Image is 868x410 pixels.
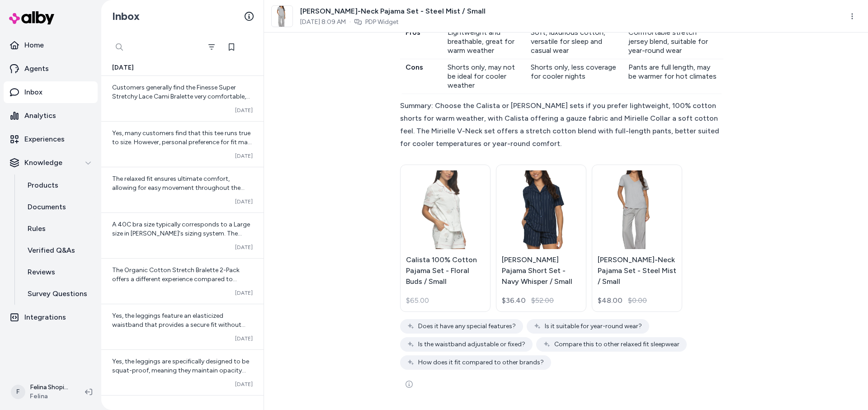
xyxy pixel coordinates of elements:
span: Does it have any special features? [418,322,516,331]
p: Calista 100% Cotton Pajama Set - Floral Buds / Small [406,254,485,287]
p: Experiences [24,134,65,145]
img: Mirielle Collar Pajama Short Set - Navy Whisper / Small [502,157,580,263]
p: Reviews [28,267,55,278]
a: Rules [19,218,98,240]
span: Felina [30,392,71,401]
a: Mirielle Collar Pajama Short Set - Navy Whisper / Small[PERSON_NAME] Pajama Short Set - Navy Whis... [496,165,586,312]
span: [DATE] 8:09 AM [300,18,346,27]
span: [DATE] [112,63,134,72]
a: Yes, the leggings feature an elasticized waistband that provides a secure fit without digging int... [101,304,264,349]
a: Mirielle V-Neck Pajama Set - Steel Mist / Small[PERSON_NAME]-Neck Pajama Set - Steel Mist / Small... [592,165,682,312]
span: Is it suitable for year-round wear? [545,322,642,331]
a: Customers generally find the Finesse Super Stretchy Lace Cami Bralette very comfortable, stretchy... [101,76,264,121]
span: [DATE] [235,381,253,388]
a: PDP Widget [365,18,399,27]
p: [PERSON_NAME]-Neck Pajama Set - Steel Mist / Small [598,254,676,287]
p: Verified Q&As [28,245,75,256]
img: Mirielle V-Neck Pajama Set - Steel Mist / Small [598,157,676,263]
a: The Organic Cotton Stretch Bralette 2-Pack offers a different experience compared to traditional ... [101,258,264,304]
p: Documents [28,202,66,212]
img: Calista 100% Cotton Pajama Set - Floral Buds / Small [406,157,485,263]
td: Soft, luxurious cotton, versatile for sleep and casual wear [525,24,623,59]
img: alby Logo [9,11,54,24]
span: [DATE] [235,107,253,114]
p: Survey Questions [28,288,87,299]
a: Reviews [19,261,98,283]
img: 2f5428e73a5e02769b429824a08cf3ea46f8b7466a72c62bc553e0871de98838.jpg [272,6,292,27]
a: Documents [19,196,98,218]
p: Home [24,40,44,51]
p: Analytics [24,110,56,121]
span: [DATE] [235,244,253,251]
span: Customers generally find the Finesse Super Stretchy Lace Cami Bralette very comfortable, stretchy... [112,84,253,254]
div: $48.00 [598,295,623,306]
a: Calista 100% Cotton Pajama Set - Floral Buds / SmallCalista 100% Cotton Pajama Set - Floral Buds ... [400,165,491,312]
p: Agents [24,63,49,74]
span: [DATE] [235,152,253,160]
span: Yes, many customers find that this tee runs true to size. However, personal preference for fit ma... [112,129,252,155]
a: Experiences [4,128,98,150]
span: $0.00 [628,295,647,306]
a: Inbox [4,81,98,103]
a: Analytics [4,105,98,127]
h2: Inbox [112,9,140,23]
span: [DATE] [235,335,253,342]
a: Integrations [4,306,98,328]
p: Rules [28,223,46,234]
td: Pants are full length, may be warmer for hot climates [623,59,723,94]
span: The relaxed fit ensures ultimate comfort, allowing for easy movement throughout the day. [112,175,245,201]
div: $36.40 [502,295,526,306]
span: $52.00 [531,295,554,306]
a: Agents [4,58,98,80]
a: Yes, the leggings are specifically designed to be squat-proof, meaning they maintain opacity and ... [101,349,264,395]
span: [DATE] [235,289,253,297]
a: Survey Questions [19,283,98,305]
span: Compare this to other relaxed fit sleepwear [554,340,679,349]
p: Felina Shopify [30,383,71,392]
strong: Cons [406,63,423,71]
button: See more [400,375,418,393]
span: A 40C bra size typically corresponds to a Large size in [PERSON_NAME]'s sizing system. The band s... [112,221,252,283]
a: Verified Q&As [19,240,98,261]
span: How does it fit compared to other brands? [418,358,544,367]
p: Inbox [24,87,42,98]
button: Filter [203,38,221,56]
a: A 40C bra size typically corresponds to a Large size in [PERSON_NAME]'s sizing system. The band s... [101,212,264,258]
button: Knowledge [4,152,98,174]
td: Shorts only, less coverage for cooler nights [525,59,623,94]
p: Products [28,180,58,191]
span: Yes, the leggings feature an elasticized waistband that provides a secure fit without digging int... [112,312,249,347]
a: Home [4,34,98,56]
span: [DATE] [235,198,253,205]
p: Integrations [24,312,66,323]
a: Yes, many customers find that this tee runs true to size. However, personal preference for fit ma... [101,121,264,167]
td: Lightweight and breathable, great for warm weather [442,24,525,59]
span: [PERSON_NAME]-Neck Pajama Set - Steel Mist / Small [300,6,486,17]
td: Shorts only, may not be ideal for cooler weather [442,59,525,94]
span: $65.00 [406,295,429,306]
p: Knowledge [24,157,62,168]
div: Summary: Choose the Calista or [PERSON_NAME] sets if you prefer lightweight, 100% cotton shorts f... [400,99,723,150]
span: Is the waistband adjustable or fixed? [418,340,525,349]
span: · [349,18,351,27]
a: Products [19,174,98,196]
td: Comfortable stretch jersey blend, suitable for year-round wear [623,24,723,59]
button: FFelina ShopifyFelina [5,377,78,406]
a: The relaxed fit ensures ultimate comfort, allowing for easy movement throughout the day.[DATE] [101,167,264,212]
span: F [11,385,25,399]
p: [PERSON_NAME] Pajama Short Set - Navy Whisper / Small [502,254,580,287]
span: Yes, the leggings are specifically designed to be squat-proof, meaning they maintain opacity and ... [112,358,250,392]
